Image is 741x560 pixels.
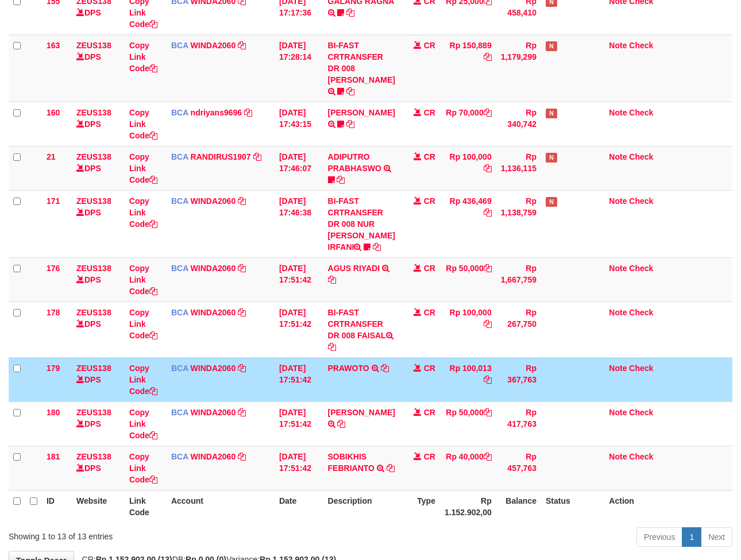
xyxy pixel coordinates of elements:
a: Next [701,527,732,547]
a: Check [629,308,653,317]
td: Rp 1,667,759 [496,257,541,302]
a: Copy GALANG RAGNA to clipboard [346,8,354,17]
span: BCA [171,452,188,461]
a: Copy WINDA2060 to clipboard [238,308,246,317]
td: Rp 50,000 [440,257,496,302]
span: 171 [47,196,60,206]
a: Copy Rp 100,013 to clipboard [484,375,492,384]
span: BCA [171,408,188,417]
a: Note [609,41,627,50]
td: Rp 150,889 [440,34,496,102]
a: Copy SOBIKHIS FEBRIANTO to clipboard [387,464,395,473]
th: Account [167,490,275,523]
span: Has Note [546,41,557,51]
a: Copy BI-FAST CRTRANSFER DR 008 ALAN TANOF to clipboard [346,87,354,96]
a: ZEUS138 [76,108,111,117]
th: Date [275,490,323,523]
th: Balance [496,490,541,523]
a: [PERSON_NAME] [328,408,395,417]
th: Action [604,490,732,523]
a: Note [609,364,627,373]
a: Copy WINDA2060 to clipboard [238,196,246,206]
td: [DATE] 17:28:14 [275,34,323,102]
th: Type [400,490,440,523]
a: ZEUS138 [76,308,111,317]
span: 21 [47,152,56,161]
span: 179 [47,364,60,373]
a: Copy WINDA2060 to clipboard [238,452,246,461]
th: Link Code [125,490,167,523]
a: Copy WINDA2060 to clipboard [238,364,246,373]
span: BCA [171,364,188,373]
td: Rp 100,000 [440,302,496,357]
span: BCA [171,308,188,317]
a: RANDIRUS1907 [191,152,251,161]
a: ZEUS138 [76,264,111,273]
a: Copy Link Code [129,264,157,296]
td: DPS [72,146,125,190]
a: Copy ARGA NURIZKY to clipboard [337,419,345,428]
a: WINDA2060 [191,308,236,317]
a: Check [629,108,653,117]
a: WINDA2060 [191,452,236,461]
th: ID [42,490,72,523]
a: Copy Rp 50,000 to clipboard [484,264,492,273]
a: Copy Link Code [129,452,157,484]
span: BCA [171,196,188,206]
span: 181 [47,452,60,461]
td: [DATE] 17:51:42 [275,446,323,490]
a: Copy Rp 40,000 to clipboard [484,452,492,461]
a: Copy PRAWOTO to clipboard [381,364,389,373]
a: Copy WINDA2060 to clipboard [238,408,246,417]
span: Has Note [546,153,557,163]
span: BCA [171,108,188,117]
td: Rp 70,000 [440,102,496,146]
a: Copy Rp 100,000 to clipboard [484,164,492,173]
span: 176 [47,264,60,273]
th: Rp 1.152.902,00 [440,490,496,523]
span: CR [424,108,435,117]
a: Copy Link Code [129,408,157,440]
td: DPS [72,257,125,302]
a: SOBIKHIS FEBRIANTO [328,452,375,473]
a: Copy Rp 70,000 to clipboard [484,108,492,117]
td: DPS [72,401,125,446]
a: WINDA2060 [191,264,236,273]
td: Rp 100,000 [440,146,496,190]
span: CR [424,152,435,161]
a: Note [609,408,627,417]
a: [PERSON_NAME] [328,108,395,117]
a: Copy Link Code [129,196,157,229]
span: 180 [47,408,60,417]
a: Copy HERU SANTOSO to clipboard [346,119,354,129]
a: Check [629,408,653,417]
td: Rp 417,763 [496,401,541,446]
td: [DATE] 17:46:07 [275,146,323,190]
td: DPS [72,34,125,102]
a: ZEUS138 [76,41,111,50]
a: Copy Rp 100,000 to clipboard [484,319,492,329]
span: BCA [171,264,188,273]
th: Status [541,490,604,523]
a: WINDA2060 [191,41,236,50]
td: [DATE] 17:43:15 [275,102,323,146]
span: Has Note [546,197,557,207]
a: WINDA2060 [191,364,236,373]
td: Rp 1,179,299 [496,34,541,102]
a: WINDA2060 [191,196,236,206]
td: BI-FAST CRTRANSFER DR 008 FAISAL [323,302,400,357]
a: Copy BI-FAST CRTRANSFER DR 008 NUR ROHMAN IRFANI to clipboard [373,242,381,252]
a: Copy ndriyans9696 to clipboard [244,108,252,117]
span: CR [424,308,435,317]
td: BI-FAST CRTRANSFER DR 008 [PERSON_NAME] [323,34,400,102]
a: Check [629,452,653,461]
a: Check [629,364,653,373]
a: Note [609,264,627,273]
td: DPS [72,357,125,401]
a: ZEUS138 [76,196,111,206]
td: Rp 1,138,759 [496,190,541,257]
td: Rp 40,000 [440,446,496,490]
a: Check [629,152,653,161]
span: CR [424,264,435,273]
td: DPS [72,446,125,490]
